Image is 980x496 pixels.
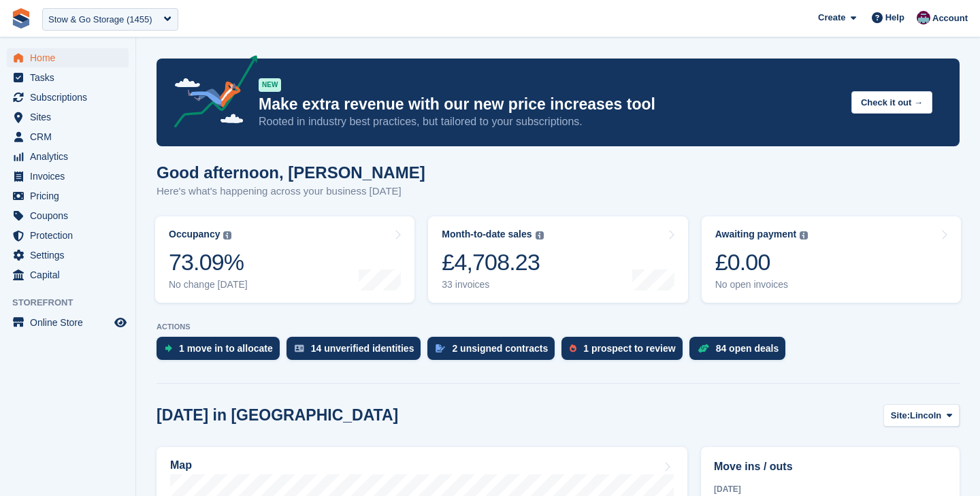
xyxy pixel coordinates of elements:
a: menu [7,186,129,205]
span: Subscriptions [30,88,112,107]
img: deal-1b604bf984904fb50ccaf53a9ad4b4a5d6e5aea283cecdc64d6e3604feb123c2.svg [698,344,709,353]
a: menu [7,313,129,332]
span: Create [818,11,845,24]
div: 14 unverified identities [311,343,414,354]
a: 1 move in to allocate [157,337,287,367]
span: Storefront [12,296,135,310]
div: No open invoices [715,279,808,291]
span: Help [885,11,904,24]
a: menu [7,48,129,67]
a: menu [7,246,129,265]
h2: Map [170,459,192,472]
a: Awaiting payment £0.00 No open invoices [702,216,961,303]
div: Awaiting payment [715,229,797,240]
span: Online Store [30,313,112,332]
div: 1 prospect to review [583,343,675,354]
img: icon-info-grey-7440780725fd019a000dd9b08b2336e03edf1995a4989e88bcd33f0948082b44.svg [223,231,231,239]
span: Sites [30,108,112,127]
img: Brian Young [917,11,930,24]
h2: Move ins / outs [714,459,947,475]
span: Protection [30,226,112,245]
div: [DATE] [714,483,947,495]
span: Tasks [30,68,112,87]
a: menu [7,127,129,146]
img: stora-icon-8386f47178a22dfd0bd8f6a31ec36ba5ce8667c1dd55bd0f319d3a0aa187defe.svg [11,8,31,29]
a: 14 unverified identities [287,337,428,367]
span: Lincoln [910,409,941,423]
img: prospect-51fa495bee0391a8d652442698ab0144808aea92771e9ea1ae160a38d050c398.svg [570,344,576,352]
img: verify_identity-adf6edd0f0f0b5bbfe63781bf79b02c33cf7c696d77639b501bdc392416b5a36.svg [295,344,304,352]
button: Check it out → [851,91,932,114]
div: 1 move in to allocate [179,343,273,354]
a: Occupancy 73.09% No change [DATE] [155,216,414,303]
span: Invoices [30,167,112,186]
a: menu [7,108,129,127]
div: £4,708.23 [442,248,543,276]
img: move_ins_to_allocate_icon-fdf77a2bb77ea45bf5b3d319d69a93e2d87916cf1d5bf7949dd705db3b84f3ca.svg [165,344,172,352]
div: Stow & Go Storage (1455) [48,13,152,27]
span: Pricing [30,186,112,205]
div: 33 invoices [442,279,543,291]
h1: Good afternoon, [PERSON_NAME] [157,163,425,182]
div: 84 open deals [716,343,779,354]
span: Capital [30,265,112,284]
span: Site: [891,409,910,423]
a: menu [7,265,129,284]
div: £0.00 [715,248,808,276]
span: Coupons [30,206,112,225]
div: 2 unsigned contracts [452,343,548,354]
a: menu [7,226,129,245]
h2: [DATE] in [GEOGRAPHIC_DATA] [157,406,398,425]
a: menu [7,167,129,186]
img: icon-info-grey-7440780725fd019a000dd9b08b2336e03edf1995a4989e88bcd33f0948082b44.svg [536,231,544,239]
span: Home [30,48,112,67]
a: menu [7,206,129,225]
span: Settings [30,246,112,265]
div: Month-to-date sales [442,229,532,240]
a: menu [7,68,129,87]
div: NEW [259,78,281,92]
div: Occupancy [169,229,220,240]
a: menu [7,147,129,166]
span: Analytics [30,147,112,166]
p: ACTIONS [157,323,960,331]
a: Preview store [112,314,129,331]
img: price-adjustments-announcement-icon-8257ccfd72463d97f412b2fc003d46551f7dbcb40ab6d574587a9cd5c0d94... [163,55,258,133]
p: Here's what's happening across your business [DATE] [157,184,425,199]
img: contract_signature_icon-13c848040528278c33f63329250d36e43548de30e8caae1d1a13099fd9432cc5.svg [436,344,445,352]
a: 1 prospect to review [561,337,689,367]
p: Make extra revenue with our new price increases tool [259,95,840,114]
a: Month-to-date sales £4,708.23 33 invoices [428,216,687,303]
span: Account [932,12,968,25]
a: 84 open deals [689,337,793,367]
button: Site: Lincoln [883,404,960,427]
a: 2 unsigned contracts [427,337,561,367]
span: CRM [30,127,112,146]
div: 73.09% [169,248,248,276]
a: menu [7,88,129,107]
p: Rooted in industry best practices, but tailored to your subscriptions. [259,114,840,129]
img: icon-info-grey-7440780725fd019a000dd9b08b2336e03edf1995a4989e88bcd33f0948082b44.svg [800,231,808,239]
div: No change [DATE] [169,279,248,291]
